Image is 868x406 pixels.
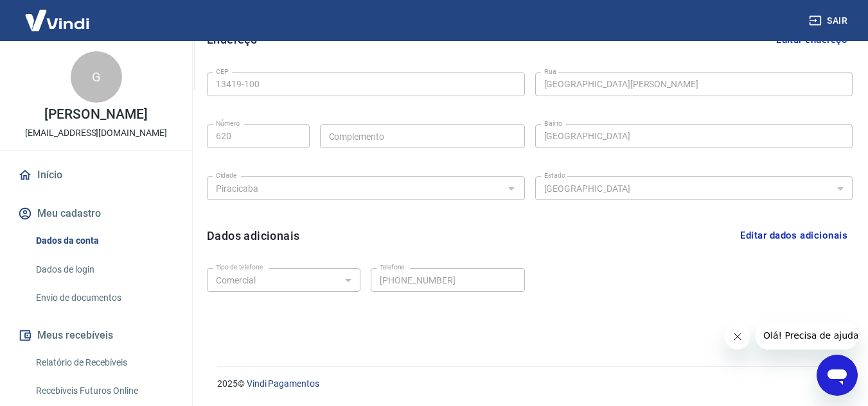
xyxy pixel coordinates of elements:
[31,228,177,254] a: Dados da conta
[725,324,750,350] iframe: Fechar mensagem
[217,377,837,391] p: 2025 ©
[216,119,240,128] label: Número
[216,171,236,180] label: Cidade
[71,51,122,103] div: G
[31,378,177,404] a: Recebíveis Futuros Online
[207,227,299,244] h6: Dados adicionais
[15,321,177,350] button: Meus recebíveis
[15,161,177,189] a: Início
[216,262,263,272] label: Tipo de telefone
[806,9,853,33] button: Sair
[817,355,858,396] iframe: Botão para abrir a janela de mensagens
[544,119,562,128] label: Bairro
[8,9,108,19] span: Olá! Precisa de ajuda?
[31,350,177,376] a: Relatório de Recebíveis
[211,180,500,196] input: Digite aqui algumas palavras para buscar a cidade
[544,171,565,180] label: Estado
[31,257,177,283] a: Dados de login
[735,223,853,248] button: Editar dados adicionais
[15,199,177,228] button: Meu cadastro
[25,126,167,140] p: [EMAIL_ADDRESS][DOMAIN_NAME]
[544,67,556,76] label: Rua
[380,262,405,272] label: Telefone
[216,67,228,76] label: CEP
[31,285,177,311] a: Envio de documentos
[44,108,147,121] p: [PERSON_NAME]
[15,1,99,40] img: Vindi
[756,321,858,350] iframe: Mensagem da empresa
[247,378,319,389] a: Vindi Pagamentos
